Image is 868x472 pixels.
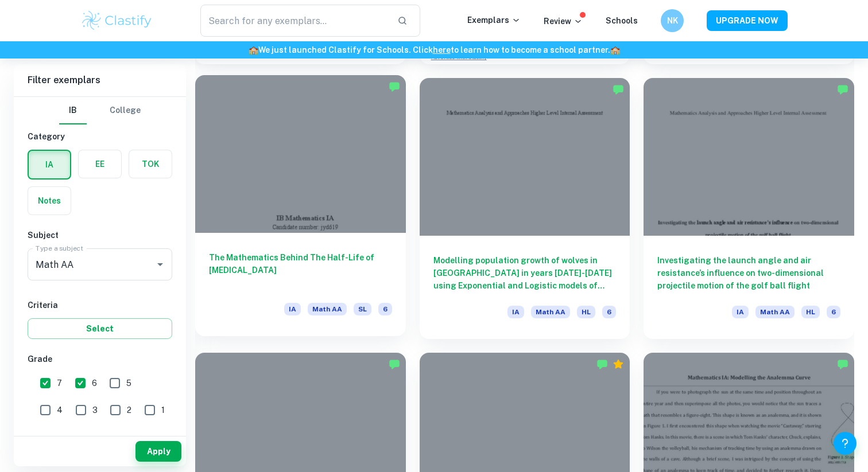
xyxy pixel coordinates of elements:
span: Math AA [308,303,347,315]
a: here [433,45,451,54]
p: Review [544,15,583,28]
img: Marked [837,358,848,370]
button: Open [152,256,168,272]
span: 7 [57,377,62,389]
h6: Subject [28,229,172,241]
a: The Mathematics Behind The Half-Life of [MEDICAL_DATA]IAMath AASL6 [195,78,406,339]
button: UPGRADE NOW [707,10,788,31]
h6: Grade [28,353,172,365]
button: TOK [129,150,172,178]
label: Type a subject [36,243,83,253]
button: Select [28,318,172,339]
span: 6 [92,377,97,389]
span: IA [507,306,524,318]
h6: Modelling population growth of wolves in [GEOGRAPHIC_DATA] in years [DATE]-[DATE] using Exponenti... [433,254,617,292]
div: Filter type choice [59,97,141,124]
span: 6 [827,306,840,318]
span: Math AA [531,306,570,318]
span: IA [732,306,749,318]
span: 1 [161,404,165,416]
img: Marked [389,81,400,92]
a: Investigating the launch angle and air resistance’s influence on two-dimensional projectile motio... [644,78,854,339]
span: HL [801,306,820,318]
span: 6 [602,306,616,318]
span: 4 [57,404,63,416]
span: 3 [92,404,98,416]
img: Marked [613,84,624,95]
p: Exemplars [467,14,521,26]
img: Marked [596,358,608,370]
h6: Category [28,130,172,143]
a: Schools [606,16,638,25]
span: 6 [378,303,392,315]
img: Clastify logo [80,9,153,32]
span: Math AA [755,306,795,318]
span: 🏫 [249,45,258,54]
button: NK [661,9,684,32]
input: Search for any exemplars... [200,5,388,37]
h6: NK [666,14,679,27]
h6: Investigating the launch angle and air resistance’s influence on two-dimensional projectile motio... [657,254,840,292]
img: Marked [389,358,400,370]
button: Apply [135,441,181,462]
span: 🏫 [610,45,620,54]
button: IB [59,97,87,124]
span: SL [354,303,371,315]
button: Help and Feedback [834,432,857,455]
img: Marked [837,84,848,95]
h6: We just launched Clastify for Schools. Click to learn how to become a school partner. [2,44,866,56]
button: EE [79,150,121,178]
span: IA [284,303,301,315]
button: Notes [28,187,71,214]
h6: Criteria [28,299,172,311]
span: 2 [127,404,131,416]
h6: Filter exemplars [14,64,186,96]
div: Premium [613,358,624,370]
h6: The Mathematics Behind The Half-Life of [MEDICAL_DATA] [209,251,392,289]
a: Modelling population growth of wolves in [GEOGRAPHIC_DATA] in years [DATE]-[DATE] using Exponenti... [420,78,630,339]
button: College [110,97,141,124]
button: IA [29,151,70,178]
span: 5 [126,377,131,389]
span: HL [577,306,595,318]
